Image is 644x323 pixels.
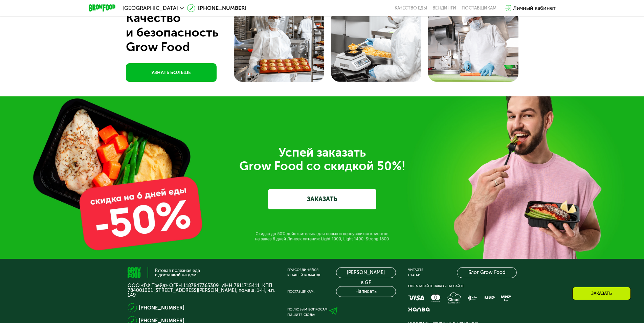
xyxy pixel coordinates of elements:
[336,267,396,278] a: [PERSON_NAME] в GF
[513,4,556,12] div: Личный кабинет
[462,5,496,11] div: поставщикам
[572,287,631,300] div: Заказать
[287,289,314,294] div: Поставщикам:
[123,5,178,11] span: [GEOGRAPHIC_DATA]
[432,5,456,11] a: Вендинги
[457,267,517,278] a: Блог Grow Food
[268,189,376,209] a: ЗАКАЗАТЬ
[187,4,246,12] a: [PHONE_NUMBER]
[395,5,427,11] a: Качество еды
[336,286,396,297] button: Написать
[287,307,328,318] div: По любым вопросам пишите сюда:
[408,283,517,289] div: Оплачивайте заказы на сайте
[133,146,512,173] div: Успей заказать Grow Food со скидкой 50%!
[287,267,321,278] div: Присоединяйся к нашей команде
[128,283,275,298] p: ООО «ГФ Трейд» ОГРН 1187847365309, ИНН 7811715411, КПП 784001001 [STREET_ADDRESS][PERSON_NAME], п...
[408,267,423,278] div: Читайте статьи
[126,63,217,82] a: УЗНАТЬ БОЛЬШЕ
[139,304,184,312] a: [PHONE_NUMBER]
[126,10,243,54] div: Качество и безопасность Grow Food
[155,268,200,277] div: Готовая полезная еда с доставкой на дом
